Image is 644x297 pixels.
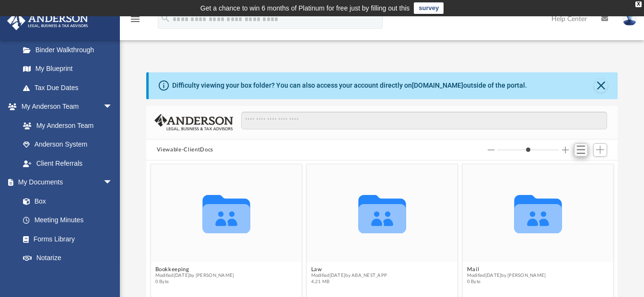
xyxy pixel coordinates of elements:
a: Box [13,192,117,211]
button: Close [594,79,608,92]
div: close [635,1,642,7]
a: My Documentsarrow_drop_down [7,173,122,192]
span: arrow_drop_down [103,97,122,117]
button: Bookkeeping [155,266,234,273]
i: search [160,13,171,23]
div: Difficulty viewing your box folder? You can also access your account directly on outside of the p... [172,80,527,91]
input: Column size [497,147,559,153]
a: Meeting Minutes [13,211,122,230]
a: Notarize [13,249,122,268]
a: My Anderson Team [13,116,117,135]
span: arrow_drop_down [103,173,122,193]
a: My Blueprint [13,59,122,79]
button: Increase column size [562,147,569,153]
span: Modified [DATE] by ABA_NEST_APP [311,273,387,279]
button: Mail [467,266,546,273]
button: Switch to List View [574,143,588,157]
a: Tax Due Dates [13,78,127,97]
span: Modified [DATE] by [PERSON_NAME] [467,273,546,279]
a: [DOMAIN_NAME] [412,81,463,89]
button: Viewable-ClientDocs [157,146,213,154]
span: 0 Byte [155,279,234,286]
a: survey [414,2,444,14]
button: Decrease column size [488,147,494,153]
a: Forms Library [13,229,117,249]
input: Search files and folders [241,112,607,130]
img: Anderson Advisors Platinum Portal [4,11,91,30]
button: Law [311,266,387,273]
span: 4.21 MB [311,279,387,286]
div: Get a chance to win 6 months of Platinum for free just by filling out this [200,2,410,14]
span: 0 Byte [467,279,546,286]
button: Add [593,143,608,157]
a: My Anderson Teamarrow_drop_down [7,97,122,116]
a: Anderson System [13,135,122,154]
i: menu [129,13,141,25]
span: Modified [DATE] by [PERSON_NAME] [155,273,234,279]
a: menu [129,18,141,25]
img: User Pic [622,12,637,26]
a: Client Referrals [13,154,122,173]
a: Binder Walkthrough [13,40,127,59]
